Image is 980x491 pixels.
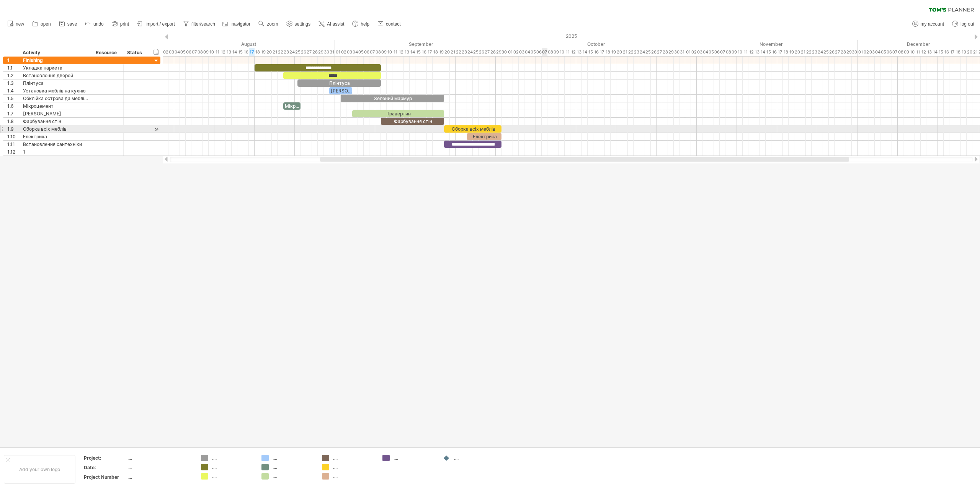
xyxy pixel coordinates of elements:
div: Thursday, 18 December 2025 [955,48,961,56]
div: Monday, 3 November 2025 [697,48,702,56]
div: .... [212,464,254,470]
div: Wednesday, 17 December 2025 [949,48,955,56]
div: Saturday, 23 August 2025 [283,48,289,56]
div: Thursday, 23 October 2025 [634,48,639,56]
div: November 2025 [685,40,857,48]
a: new [5,19,26,29]
div: Saturday, 20 December 2025 [967,48,972,56]
div: Tuesday, 5 August 2025 [180,48,186,56]
div: scroll to activity [153,125,160,133]
div: Sunday, 9 November 2025 [731,48,737,56]
div: Sunday, 7 September 2025 [369,48,375,56]
div: Saturday, 6 September 2025 [364,48,369,56]
div: Monday, 11 August 2025 [214,48,220,56]
div: Wednesday, 22 October 2025 [628,48,634,56]
div: Saturday, 27 September 2025 [484,48,490,56]
div: Saturday, 25 October 2025 [645,48,651,56]
div: Sunday, 26 October 2025 [651,48,657,56]
div: Finishing [23,57,88,64]
div: Thursday, 13 November 2025 [754,48,760,56]
div: Saturday, 1 November 2025 [685,48,691,56]
div: Friday, 24 October 2025 [639,48,645,56]
span: save [67,21,77,27]
a: my account [910,19,946,29]
div: Thursday, 27 November 2025 [835,48,840,56]
div: .... [333,464,375,470]
div: Thursday, 4 September 2025 [352,48,358,56]
div: Friday, 29 August 2025 [318,48,323,56]
div: Friday, 26 September 2025 [479,48,484,56]
div: Saturday, 6 December 2025 [886,48,892,56]
div: Установка меблів на кухню [23,87,88,94]
div: [PERSON_NAME] [23,110,88,117]
div: Friday, 5 December 2025 [880,48,886,56]
div: Wednesday, 5 November 2025 [708,48,714,56]
div: Wednesday, 3 December 2025 [869,48,875,56]
a: contact [376,19,403,29]
div: Sunday, 7 December 2025 [892,48,898,56]
div: Thursday, 14 August 2025 [232,48,237,56]
div: Thursday, 11 September 2025 [392,48,398,56]
div: October 2025 [507,40,685,48]
a: save [57,19,79,29]
span: undo [93,21,104,27]
div: Friday, 28 November 2025 [840,48,846,56]
div: Monday, 25 August 2025 [295,48,301,56]
div: Мікроцемент [23,102,88,110]
div: Monday, 8 December 2025 [898,48,903,56]
div: Sunday, 21 September 2025 [450,48,456,56]
div: 1.3 [7,79,19,87]
div: Friday, 3 October 2025 [519,48,524,56]
div: Tuesday, 18 November 2025 [783,48,789,56]
div: Friday, 5 September 2025 [358,48,364,56]
div: Wednesday, 19 November 2025 [789,48,794,56]
div: Thursday, 28 August 2025 [312,48,318,56]
div: Sunday, 19 October 2025 [611,48,616,56]
div: Tuesday, 11 November 2025 [743,48,748,56]
span: help [361,21,369,27]
div: Monday, 4 August 2025 [174,48,180,56]
div: 1.12 [7,148,19,156]
a: settings [284,19,313,29]
span: new [16,21,24,27]
div: Wednesday, 10 December 2025 [909,48,915,56]
div: September 2025 [335,40,507,48]
div: .... [394,455,435,461]
span: contact [386,21,401,27]
a: print [110,19,131,29]
div: Wednesday, 27 August 2025 [306,48,312,56]
div: Monday, 17 November 2025 [777,48,783,56]
div: Saturday, 20 September 2025 [444,48,450,56]
div: Saturday, 13 December 2025 [926,48,932,56]
div: .... [273,455,314,461]
div: Friday, 19 September 2025 [438,48,444,56]
div: Monday, 18 August 2025 [255,48,260,56]
div: Monday, 13 October 2025 [576,48,582,56]
a: log out [950,19,977,29]
div: .... [333,455,375,461]
div: Thursday, 18 September 2025 [433,48,438,56]
div: Thursday, 11 December 2025 [915,48,921,56]
div: .... [333,473,375,480]
div: Wednesday, 13 August 2025 [226,48,232,56]
div: Saturday, 16 August 2025 [243,48,249,56]
div: Thursday, 6 November 2025 [714,48,720,56]
a: help [350,19,372,29]
div: 1.11 [7,141,19,148]
div: 1 [7,57,19,64]
div: Sunday, 10 August 2025 [209,48,214,56]
div: Wednesday, 10 September 2025 [387,48,392,56]
div: Tuesday, 21 October 2025 [622,48,628,56]
div: 1.4 [7,87,19,94]
div: Tuesday, 23 September 2025 [461,48,467,56]
div: Wednesday, 17 September 2025 [427,48,433,56]
div: 1.5 [7,95,19,102]
div: Wednesday, 15 October 2025 [588,48,593,56]
div: Sunday, 31 August 2025 [329,48,335,56]
div: Wednesday, 24 September 2025 [467,48,473,56]
a: AI assist [317,19,346,29]
div: Tuesday, 30 September 2025 [501,48,507,56]
div: Зелений мармур [341,95,444,102]
div: Saturday, 11 October 2025 [565,48,570,56]
span: settings [295,21,310,27]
